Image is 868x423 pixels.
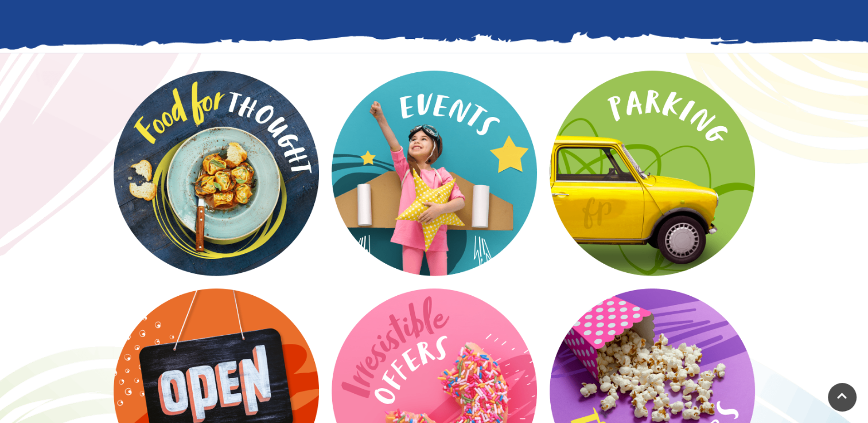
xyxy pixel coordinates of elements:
img: Parking your Car at Festival Place [546,66,759,280]
img: Dining at Festival Place [110,66,323,280]
img: Events at Festival Place [328,66,541,280]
